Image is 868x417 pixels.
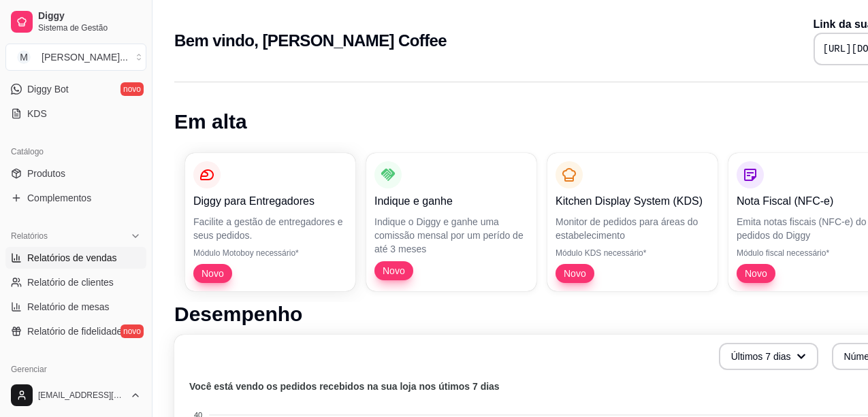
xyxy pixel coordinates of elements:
[193,215,347,242] p: Facilite a gestão de entregadores e seus pedidos.
[189,381,500,392] text: Você está vendo os pedidos recebidos na sua loja nos útimos 7 dias
[556,193,709,210] p: Kitchen Display System (KDS)
[5,247,146,269] a: Relatórios de vendas
[558,267,592,280] span: Novo
[196,267,229,280] span: Novo
[374,215,528,256] p: Indique o Diggy e ganhe uma comissão mensal por um perído de até 3 meses
[5,358,146,380] div: Gerenciar
[5,44,146,71] button: Select a team
[5,271,146,293] a: Relatório de clientes
[174,30,447,52] h2: Bem vindo, [PERSON_NAME] Coffee
[193,248,347,258] p: Módulo Motoboy necessário*
[193,193,347,210] p: Diggy para Entregadores
[5,296,146,318] a: Relatório de mesas
[366,153,536,291] button: Indique e ganheIndique o Diggy e ganhe uma comissão mensal por um perído de até 3 mesesNovo
[5,5,146,38] a: DiggySistema de Gestão
[5,187,146,209] a: Complementos
[719,343,818,370] button: Últimos 7 dias
[556,248,709,258] p: Módulo KDS necessário*
[17,50,31,64] span: M
[38,390,125,401] span: [EMAIL_ADDRESS][DOMAIN_NAME]
[27,324,122,338] span: Relatório de fidelidade
[5,379,146,412] button: [EMAIL_ADDRESS][DOMAIN_NAME]
[5,103,146,124] a: KDS
[547,153,718,291] button: Kitchen Display System (KDS)Monitor de pedidos para áreas do estabelecimentoMódulo KDS necessário...
[38,22,141,33] span: Sistema de Gestão
[27,300,110,314] span: Relatório de mesas
[27,82,69,96] span: Diggy Bot
[556,215,709,242] p: Monitor de pedidos para áreas do estabelecimento
[11,231,48,241] span: Relatórios
[374,193,528,210] p: Indique e ganhe
[42,50,128,64] div: [PERSON_NAME] ...
[185,153,355,291] button: Diggy para EntregadoresFacilite a gestão de entregadores e seus pedidos.Módulo Motoboy necessário...
[5,141,146,163] div: Catálogo
[27,167,65,180] span: Produtos
[38,10,141,22] span: Diggy
[27,276,114,289] span: Relatório de clientes
[5,78,146,100] a: Diggy Botnovo
[5,320,146,342] a: Relatório de fidelidadenovo
[27,251,117,265] span: Relatórios de vendas
[27,107,47,120] span: KDS
[5,163,146,184] a: Produtos
[739,267,773,280] span: Novo
[377,264,411,278] span: Novo
[27,191,91,205] span: Complementos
